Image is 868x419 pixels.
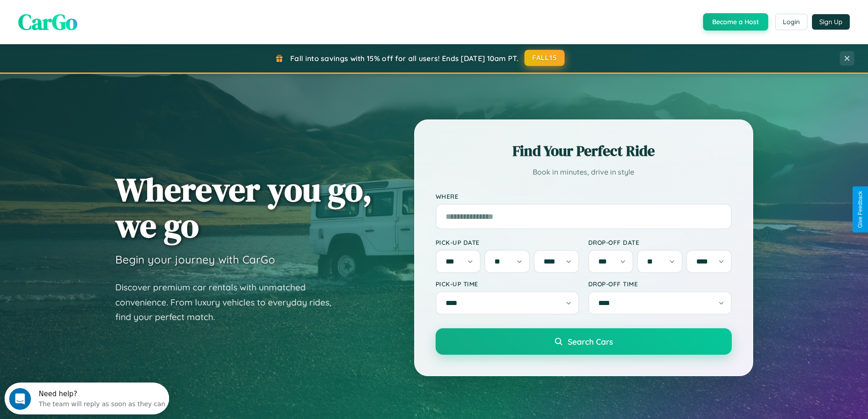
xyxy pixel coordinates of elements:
[4,4,169,29] div: Open Intercom Messenger
[34,15,161,25] div: The team will reply as soon as they can
[5,383,169,414] iframe: Intercom live chat discovery launcher
[436,192,732,200] label: Where
[588,238,732,246] label: Drop-off Date
[115,253,275,266] h3: Begin your journey with CarGo
[812,14,850,30] button: Sign Up
[436,166,732,179] p: Book in minutes, drive in style
[115,171,372,243] h1: Wherever you go, we go
[436,280,579,288] label: Pick-up Time
[568,336,613,347] span: Search Cars
[18,7,77,37] span: CarGo
[436,328,732,355] button: Search Cars
[524,50,565,66] button: FALL15
[115,280,343,325] p: Discover premium car rentals with unmatched convenience. From luxury vehicles to everyday rides, ...
[9,388,31,410] iframe: Intercom live chat
[857,191,863,228] div: Give Feedback
[703,13,768,31] button: Become a Host
[436,238,579,246] label: Pick-up Date
[775,14,807,30] button: Login
[290,54,519,63] span: Fall into savings with 15% off for all users! Ends [DATE] 10am PT.
[588,280,732,288] label: Drop-off Time
[34,8,161,15] div: Need help?
[436,141,732,161] h2: Find Your Perfect Ride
